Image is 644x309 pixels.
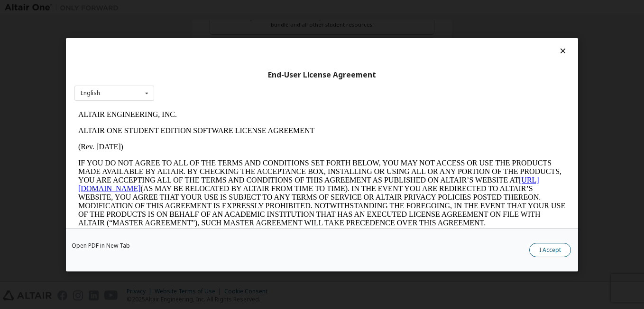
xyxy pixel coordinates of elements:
a: Open PDF in New Tab [72,243,130,249]
button: I Accept [529,243,571,257]
p: IF YOU DO NOT AGREE TO ALL OF THE TERMS AND CONDITIONS SET FORTH BELOW, YOU MAY NOT ACCESS OR USE... [4,52,491,121]
p: This Altair One Student Edition Software License Agreement (“Agreement”) is between Altair Engine... [4,128,491,163]
p: (Rev. [DATE]) [4,36,491,45]
a: [URL][DOMAIN_NAME] [4,69,465,86]
p: ALTAIR ENGINEERING, INC. [4,4,491,12]
div: End-User License Agreement [74,70,570,79]
p: ALTAIR ONE STUDENT EDITION SOFTWARE LICENSE AGREEMENT [4,20,491,29]
div: English [81,90,100,96]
